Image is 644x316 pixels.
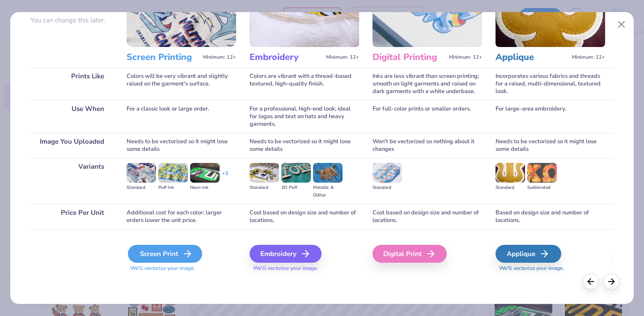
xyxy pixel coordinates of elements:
div: For a professional, high-end look; ideal for logos and text on hats and heavy garments. [250,100,359,133]
img: Sublimated [527,163,557,183]
div: Standard [127,184,156,192]
div: Colors will be very vibrant and slightly raised on the garment's surface. [127,68,236,100]
p: You can change this later. [30,17,113,24]
div: Metallic & Glitter [313,184,343,199]
h3: Screen Printing [127,51,199,63]
div: For full-color prints or smaller orders. [373,100,482,133]
img: Neon Ink [190,163,220,183]
div: Cost based on design size and number of locations. [373,204,482,229]
div: Standard [250,184,279,192]
div: Standard [373,184,402,192]
div: + 3 [222,170,228,185]
div: Based on design size and number of locations. [496,204,605,229]
div: Use When [30,100,113,133]
div: Embroidery [250,245,322,263]
div: Won't be vectorized so nothing about it changes [373,133,482,158]
div: Neon Ink [190,184,220,192]
div: Variants [30,158,113,204]
div: For a classic look or large order. [127,100,236,133]
div: Applique [496,245,561,263]
div: Digital Print [373,245,447,263]
span: We'll vectorize your image. [496,265,605,272]
div: Standard [496,184,525,192]
div: 3D Puff [281,184,311,192]
img: Standard [250,163,279,183]
span: Minimum: 12+ [203,54,236,60]
div: Needs to be vectorized so it might lose some details [250,133,359,158]
div: Price Per Unit [30,204,113,229]
img: Standard [373,163,402,183]
div: Incorporates various fabrics and threads for a raised, multi-dimensional, textured look. [496,68,605,100]
img: Standard [496,163,525,183]
div: Inks are less vibrant than screen printing; smooth on light garments and raised on dark garments ... [373,68,482,100]
img: 3D Puff [281,163,311,183]
div: Sublimated [527,184,557,192]
h3: Embroidery [250,51,322,63]
span: We'll vectorize your image. [250,265,359,272]
h3: Digital Printing [373,51,445,63]
div: Screen Print [128,245,202,263]
div: Image You Uploaded [30,133,113,158]
span: Minimum: 12+ [326,54,359,60]
div: Needs to be vectorized so it might lose some details [127,133,236,158]
div: Puff Ink [158,184,188,192]
div: Cost based on design size and number of locations. [250,204,359,229]
img: Metallic & Glitter [313,163,343,183]
div: Additional cost for each color; larger orders lower the unit price. [127,204,236,229]
div: Prints Like [30,68,113,100]
img: Puff Ink [158,163,188,183]
div: For large-area embroidery. [496,100,605,133]
div: Needs to be vectorized so it might lose some details [496,133,605,158]
span: Minimum: 12+ [449,54,482,60]
span: We'll vectorize your image. [127,265,236,272]
div: Colors are vibrant with a thread-based textured, high-quality finish. [250,68,359,100]
img: Standard [127,163,156,183]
